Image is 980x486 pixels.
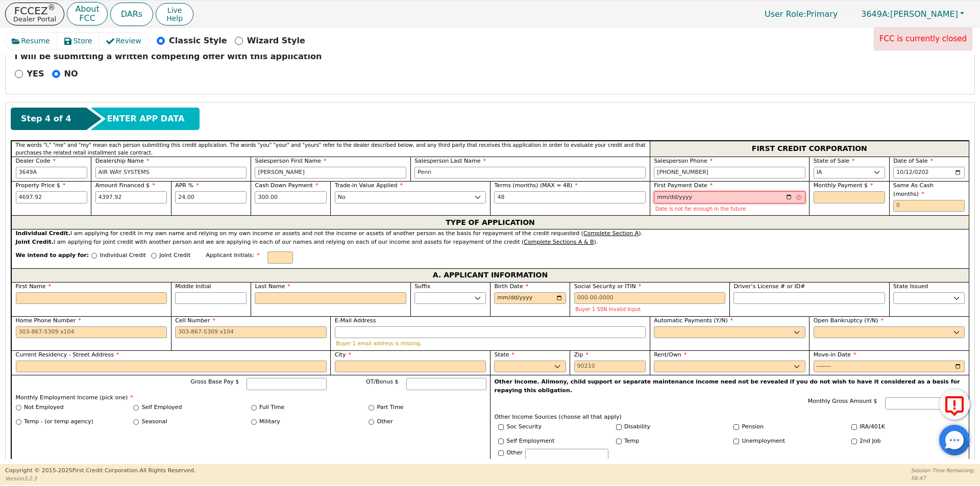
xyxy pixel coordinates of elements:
span: Store [73,36,92,46]
label: Disability [624,423,650,431]
span: Salesperson First Name [255,158,326,164]
span: Current Residency - Street Address [16,351,119,358]
p: Buyer 1 email address is missing. [336,341,644,346]
input: 303-867-5309 x104 [654,167,805,179]
button: Report Error to FCC [939,389,970,420]
span: Live [166,6,183,14]
span: State of Sale [814,158,855,164]
label: Self Employed [142,403,182,412]
span: TYPE OF APPLICATION [446,216,535,229]
u: Complete Section A [583,230,639,237]
p: Individual Credit [100,251,146,260]
label: Not Employed [24,403,63,412]
p: YES [27,68,44,80]
p: Other Income. Alimony, child support or separate maintenance income need not be revealed if you d... [495,378,965,395]
p: Copyright © 2015- 2025 First Credit Corporation. [5,467,195,475]
input: YYYY-MM-DD [893,167,965,179]
span: Property Price $ [16,182,66,189]
span: Driver’s License # or ID# [733,283,805,290]
button: Review [100,33,149,49]
span: Move-in Date [814,351,856,358]
span: Salesperson Last Name [414,158,486,164]
span: Trade-in Value Applied [335,182,403,189]
span: Last Name [255,283,290,290]
p: Date is not far enough in the future [655,206,804,212]
span: FIRST CREDIT CORPORATION [752,142,867,156]
span: First Name [16,283,52,290]
input: xx.xx% [175,191,247,203]
strong: Joint Credit. [16,239,54,245]
sup: ® [48,3,56,12]
span: Zip [574,351,589,358]
p: Session Time Remaining: [911,467,975,474]
p: Buyer 1 SSN Invalid Input [575,306,724,312]
label: Self Employment [507,437,555,446]
span: Step 4 of 4 [21,113,71,125]
div: I am applying for credit in my own name and relying on my own income or assets and not the income... [16,229,965,238]
p: 56:47 [911,474,975,482]
button: LiveHelp [156,3,193,25]
span: Resume [21,36,50,46]
span: All Rights Reserved. [139,467,195,474]
span: Open Bankruptcy (Y/N) [814,317,884,324]
input: 303-867-5309 x104 [175,326,327,339]
span: E-Mail Address [335,317,376,324]
span: APR % [175,182,199,189]
p: Other Income Sources (choose all that apply) [495,413,965,422]
input: 0 [893,200,965,212]
a: User Role:Primary [754,4,848,24]
p: I will be submitting a written competing offer with this application [15,50,966,63]
span: Home Phone Number [16,317,81,324]
span: Birth Date [494,283,528,290]
span: Review [116,36,141,46]
strong: Individual Credit. [16,230,70,237]
span: Dealer Code [16,158,56,164]
label: Seasonal [142,418,167,426]
button: 3649A:[PERSON_NAME] [850,6,975,22]
label: IRA/401K [860,423,885,431]
span: We intend to apply for: [16,251,89,268]
label: Other [377,418,393,426]
button: Store [57,33,100,49]
p: Primary [754,4,848,24]
span: Terms (months) (MAX = 48) [494,182,572,189]
span: [PERSON_NAME] [861,9,958,19]
p: Wizard Style [247,35,305,47]
p: Dealer Portal [13,16,56,22]
p: FCCEZ [13,6,56,16]
span: FCC is currently closed [879,34,967,43]
label: Temp [624,437,639,446]
button: FCCEZ®Dealer Portal [5,3,64,25]
span: First Payment Date [654,182,713,189]
span: Same As Cash (months) [893,182,934,197]
span: Social Security or ITIN [574,283,641,290]
u: Complete Sections A & B [524,239,594,245]
input: Y/N [851,439,857,444]
span: User Role : [765,9,806,19]
button: AboutFCC [67,2,107,26]
span: Help [166,14,183,22]
input: Y/N [733,424,739,430]
span: Rent/Own [654,351,687,358]
button: DARs [110,3,153,26]
span: City [335,351,351,358]
span: Cell Number [175,317,215,324]
input: YYYY-MM-DD [814,361,965,373]
input: YYYY-MM-DD [494,292,566,304]
input: Y/N [733,439,739,444]
div: I am applying for joint credit with another person and we are applying in each of our names and r... [16,238,965,247]
span: Applicant Initials: [206,252,260,259]
span: Monthly Gross Amount $ [808,398,877,404]
input: 303-867-5309 x104 [16,326,167,339]
span: A. APPLICANT INFORMATION [433,269,548,282]
span: Date of Sale [893,158,933,164]
span: State [494,351,514,358]
input: Y/N [498,439,504,444]
span: Automatic Payments (Y/N) [654,317,733,324]
input: Y/N [616,424,622,430]
label: Part Time [377,403,404,412]
p: NO [64,68,78,80]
